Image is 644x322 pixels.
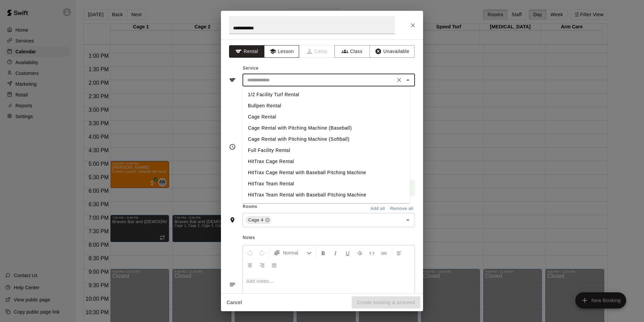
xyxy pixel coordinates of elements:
span: Rooms [243,204,257,209]
button: Formatting Options [271,247,315,259]
li: HitTrax Team Rental with Baseball Pitching Machine [243,189,410,200]
button: Center Align [244,259,256,271]
button: Rental [229,45,264,58]
button: Format Italics [330,247,341,259]
svg: Service [229,77,236,83]
button: Unavailable [369,45,415,58]
button: Remove all [388,204,415,214]
button: Redo [256,247,268,259]
li: Cage Rental [243,111,410,123]
button: Insert Code [366,247,378,259]
li: HitTrax Cage Rental with Baseball Pitching Machine [243,167,410,178]
button: Right Align [256,259,268,271]
li: Full Facility Rental [243,145,410,156]
li: HitTrax Cage Rental [243,156,410,167]
button: Lesson [264,45,299,58]
div: Cage 4 [246,216,271,224]
svg: Notes [229,281,236,288]
button: Justify Align [268,259,280,271]
span: Notes [243,233,415,243]
button: Left Align [393,247,405,259]
button: Add all [367,204,388,214]
button: Close [403,75,413,85]
button: Open [403,215,413,225]
li: Bullpen Rental [243,100,410,111]
svg: Rooms [229,217,236,223]
li: Cage Rental with Pitching Machine (Baseball) [243,123,410,134]
button: Format Bold [318,247,329,259]
span: Cage 4 [246,217,266,223]
button: Insert Link [378,247,390,259]
button: Close [407,19,419,31]
li: 1/2 Facility Turf Rental [243,89,410,100]
span: Camps can only be created in the Services page [299,45,335,58]
li: Cage Rental with Pitching Machine (Softball) [243,134,410,145]
svg: Timing [229,143,236,150]
span: Service [243,66,259,71]
button: Undo [244,247,256,259]
button: Cancel [224,296,245,309]
button: Class [334,45,370,58]
li: HitTrax Team Rental [243,178,410,189]
span: Normal [283,249,307,256]
button: Format Strikethrough [354,247,365,259]
button: Clear [394,75,404,85]
button: Format Underline [342,247,353,259]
